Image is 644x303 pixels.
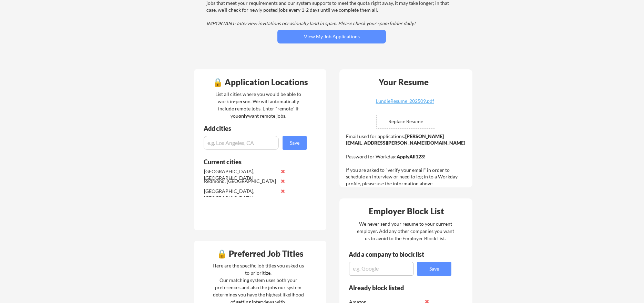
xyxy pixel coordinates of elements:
em: IMPORTANT: Interview invitations occasionally land in spam. Please check your spam folder daily! [206,20,416,26]
div: Employer Block List [342,207,470,215]
div: [GEOGRAPHIC_DATA], [GEOGRAPHIC_DATA] [204,188,277,201]
div: Your Resume [369,78,438,86]
div: Current cities [204,159,299,165]
div: [GEOGRAPHIC_DATA], [GEOGRAPHIC_DATA] [204,168,277,182]
div: 🔒 Application Locations [196,78,324,86]
button: View My Job Applications [277,30,386,43]
strong: only [238,113,248,119]
div: 🔒 Preferred Job Titles [196,250,324,258]
div: Redmond, [GEOGRAPHIC_DATA] [204,178,277,185]
div: Add a company to block list [349,251,435,257]
input: e.g. Los Angeles, CA [204,136,279,150]
div: We never send your resume to your current employer. Add any other companies you want us to avoid ... [356,220,454,242]
button: Save [283,136,307,150]
div: List all cities where you would be able to work in-person. We will automatically include remote j... [211,90,306,119]
strong: [PERSON_NAME][EMAIL_ADDRESS][PERSON_NAME][DOMAIN_NAME] [346,133,465,146]
strong: ApplyAll123! [397,154,426,159]
a: LundieResume_202509.pdf [364,99,446,109]
div: Email used for applications: Password for Workday: If you are asked to "verify your email" in ord... [346,133,468,187]
button: Save [417,262,451,276]
div: Already block listed [349,285,442,291]
div: LundieResume_202509.pdf [364,99,446,104]
div: Add cities [204,125,308,131]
